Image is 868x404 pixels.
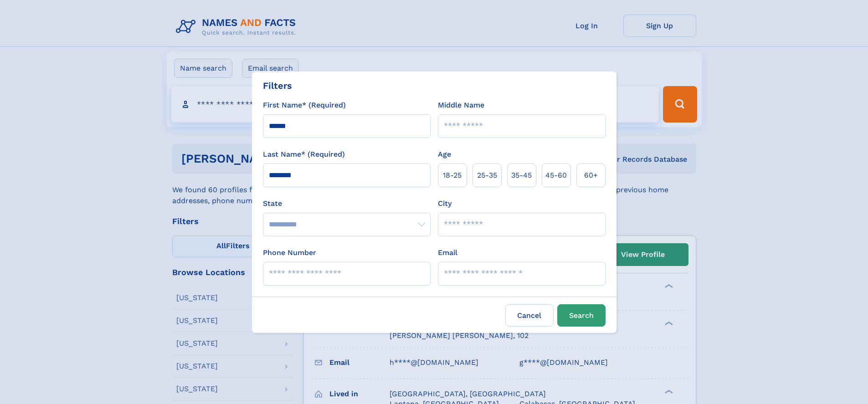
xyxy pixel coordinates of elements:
span: 35‑45 [511,170,532,181]
span: 25‑35 [477,170,497,181]
label: Middle Name [438,100,484,111]
span: 45‑60 [545,170,567,181]
div: Filters [263,79,292,92]
span: 18‑25 [443,170,462,181]
label: Email [438,247,457,258]
label: State [263,198,431,209]
label: Phone Number [263,247,316,258]
span: 60+ [584,170,598,181]
label: Cancel [505,304,554,327]
label: City [438,198,452,209]
label: Age [438,149,451,160]
label: First Name* (Required) [263,100,346,111]
button: Search [557,304,606,327]
label: Last Name* (Required) [263,149,345,160]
